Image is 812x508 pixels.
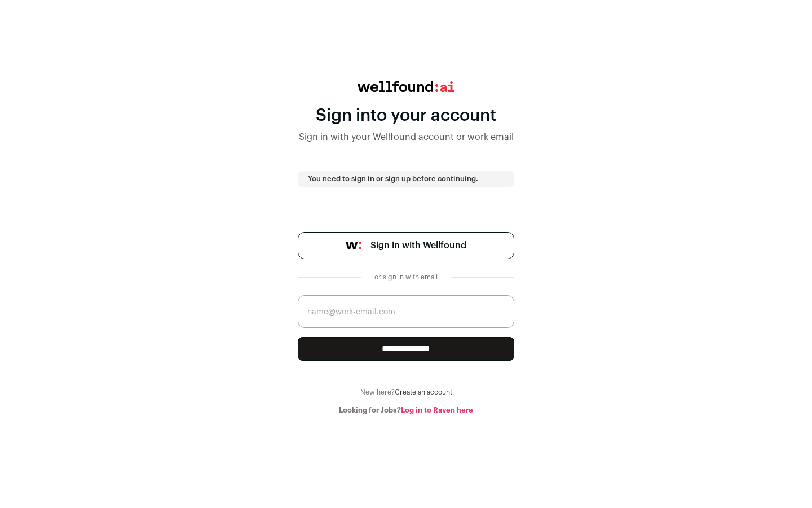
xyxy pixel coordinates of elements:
div: or sign in with email [370,273,442,282]
div: New here? [298,388,514,397]
div: Sign into your account [298,106,514,126]
img: wellfound:ai [358,81,454,92]
span: Sign in with Wellfound [370,239,466,252]
div: Looking for Jobs? [298,406,514,415]
input: name@work-email.com [298,295,514,328]
p: You need to sign in or sign up before continuing. [308,174,504,183]
a: Sign in with Wellfound [298,232,514,259]
img: wellfound-symbol-flush-black-fb3c872781a75f747ccb3a119075da62bfe97bd399995f84a933054e44a575c4.png [346,242,361,249]
div: Sign in with your Wellfound account or work email [298,130,514,144]
a: Log in to Raven here [401,406,473,414]
a: Create an account [395,389,452,396]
